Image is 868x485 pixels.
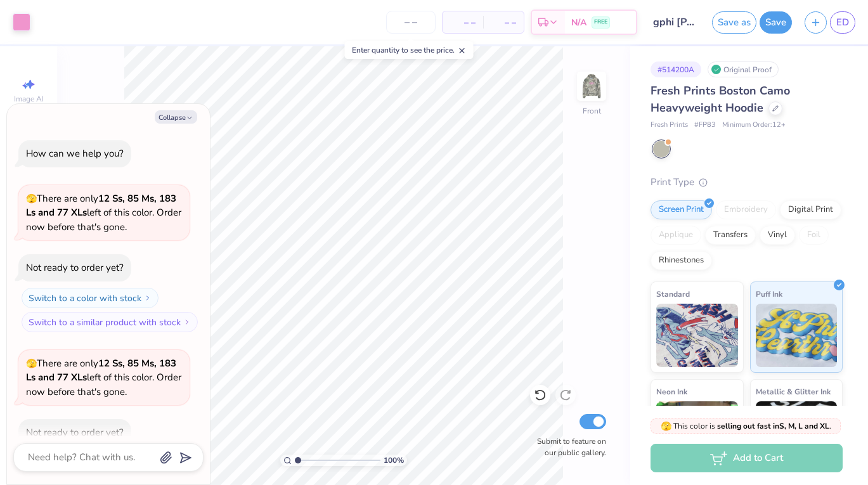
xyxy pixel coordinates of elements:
[656,401,738,465] img: Neon Ink
[26,357,176,384] strong: 12 Ss, 85 Ms, 183 Ls and 77 XLs
[708,61,779,77] div: Original Proof
[656,287,690,301] span: Standard
[799,226,829,245] div: Foil
[583,105,601,117] div: Front
[756,385,831,398] span: Metallic & Glitter Ink
[26,193,37,205] span: 🫣
[651,61,701,77] div: # 514200A
[26,426,124,439] div: Not ready to order yet?
[26,358,37,370] span: 🫣
[651,251,712,270] div: Rhinestones
[722,120,786,131] span: Minimum Order: 12 +
[712,11,756,34] button: Save as
[694,120,716,131] span: # FP83
[183,318,191,326] img: Switch to a similar product with stock
[530,436,606,458] label: Submit to feature on our public gallery.
[651,200,712,219] div: Screen Print
[155,110,197,124] button: Collapse
[22,288,159,308] button: Switch to a color with stock
[26,147,124,160] div: How can we help you?
[345,41,474,59] div: Enter quantity to see the price.
[651,226,701,245] div: Applique
[26,192,181,233] span: There are only left of this color. Order now before that's gone.
[836,15,849,30] span: ED
[661,420,671,432] span: 🫣
[26,357,181,398] span: There are only left of this color. Order now before that's gone.
[661,420,831,432] span: This color is .
[651,175,843,190] div: Print Type
[386,11,436,34] input: – –
[571,16,586,29] span: N/A
[780,200,841,219] div: Digital Print
[716,200,776,219] div: Embroidery
[705,226,756,245] div: Transfers
[756,304,838,367] img: Puff Ink
[26,261,124,274] div: Not ready to order yet?
[14,94,44,104] span: Image AI
[656,385,687,398] span: Neon Ink
[651,120,688,131] span: Fresh Prints
[579,74,604,99] img: Front
[651,83,790,115] span: Fresh Prints Boston Camo Heavyweight Hoodie
[594,18,607,27] span: FREE
[26,192,176,219] strong: 12 Ss, 85 Ms, 183 Ls and 77 XLs
[656,304,738,367] img: Standard
[144,294,152,302] img: Switch to a color with stock
[491,16,516,29] span: – –
[717,421,829,431] strong: selling out fast in S, M, L and XL
[644,10,706,35] input: Untitled Design
[756,401,838,465] img: Metallic & Glitter Ink
[830,11,855,34] a: ED
[450,16,476,29] span: – –
[22,312,198,332] button: Switch to a similar product with stock
[760,11,792,34] button: Save
[756,287,782,301] span: Puff Ink
[384,455,404,466] span: 100 %
[760,226,795,245] div: Vinyl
